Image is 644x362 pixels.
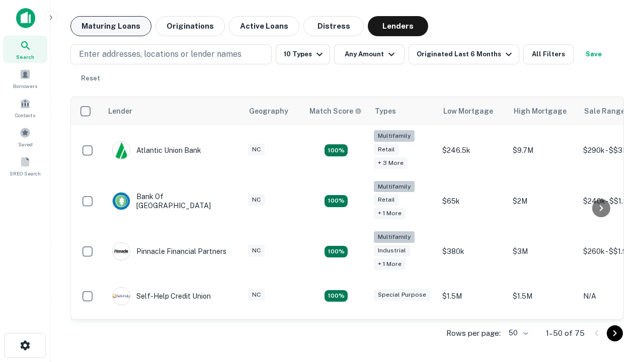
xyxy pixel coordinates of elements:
div: Bank Of [GEOGRAPHIC_DATA] [112,192,233,210]
th: High Mortgage [508,97,578,125]
div: NC [248,144,265,155]
button: Reset [74,68,107,88]
img: picture [113,288,130,305]
button: Go to next page [607,325,623,341]
div: Pinnacle Financial Partners [112,242,226,260]
a: SREO Search [3,152,47,179]
div: + 1 more [374,258,406,270]
td: $380k [437,226,508,277]
img: picture [113,193,130,210]
td: $3M [508,226,578,277]
td: $65k [437,176,508,227]
td: $246.5k [437,125,508,176]
div: Industrial [374,245,410,256]
div: Retail [374,194,399,206]
button: Lenders [368,16,428,36]
div: Multifamily [374,231,415,243]
th: Lender [102,97,243,125]
div: Multifamily [374,181,415,193]
button: Active Loans [229,16,299,36]
div: Matching Properties: 10, hasApolloMatch: undefined [325,144,348,156]
button: Save your search to get updates of matches that match your search criteria. [578,44,610,64]
div: Matching Properties: 11, hasApolloMatch: undefined [325,290,348,302]
button: 10 Types [276,44,330,64]
div: 50 [505,326,530,340]
div: Special Purpose [374,289,430,301]
div: Self-help Credit Union [112,287,211,305]
p: 1–50 of 75 [546,327,585,339]
div: Retail [374,144,399,155]
button: All Filters [523,44,574,64]
th: Capitalize uses an advanced AI algorithm to match your search with the best lender. The match sco... [303,97,369,125]
iframe: Chat Widget [594,282,644,330]
span: SREO Search [10,169,41,177]
div: NC [248,194,265,206]
div: Lender [108,105,132,117]
td: $1.5M [508,277,578,315]
td: $9.7M [508,125,578,176]
span: Search [16,53,34,61]
div: Atlantic Union Bank [112,141,201,159]
p: Enter addresses, locations or lender names [79,48,242,60]
div: + 1 more [374,208,406,219]
button: Distress [303,16,364,36]
th: Types [369,97,437,125]
div: High Mortgage [514,105,567,117]
a: Borrowers [3,65,47,92]
div: + 3 more [374,157,408,169]
img: picture [113,142,130,159]
div: Capitalize uses an advanced AI algorithm to match your search with the best lender. The match sco... [309,106,362,117]
span: Borrowers [13,82,37,90]
a: Contacts [3,94,47,121]
a: Saved [3,123,47,150]
div: Matching Properties: 13, hasApolloMatch: undefined [325,246,348,258]
div: Geography [249,105,288,117]
div: Sale Range [584,105,625,117]
button: Enter addresses, locations or lender names [70,44,272,64]
div: NC [248,289,265,301]
span: Saved [18,140,33,148]
div: Matching Properties: 17, hasApolloMatch: undefined [325,195,348,207]
button: Maturing Loans [70,16,151,36]
th: Low Mortgage [437,97,508,125]
h6: Match Score [309,106,360,117]
p: Rows per page: [446,327,501,339]
td: $2M [508,176,578,227]
div: Multifamily [374,130,415,142]
img: picture [113,243,130,260]
a: Search [3,36,47,63]
img: capitalize-icon.png [16,8,35,28]
div: Types [375,105,396,117]
div: NC [248,245,265,256]
div: Originated Last 6 Months [417,48,515,60]
th: Geography [243,97,303,125]
div: Low Mortgage [443,105,493,117]
button: Originated Last 6 Months [409,44,519,64]
button: Any Amount [334,44,405,64]
button: Originations [155,16,225,36]
span: Contacts [15,111,35,119]
td: $1.5M [437,277,508,315]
